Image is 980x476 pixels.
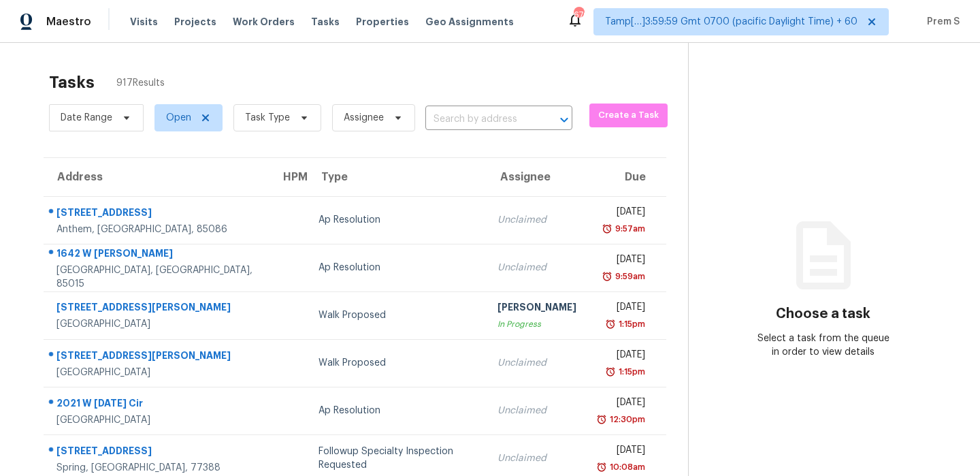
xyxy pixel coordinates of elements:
div: [DATE] [598,205,645,222]
div: 1642 W [PERSON_NAME] [56,247,259,264]
div: [STREET_ADDRESS] [56,206,259,223]
img: Overdue Alarm Icon [605,365,616,379]
div: Unclaimed [497,213,576,227]
span: Task Type [245,111,290,125]
div: [PERSON_NAME] [497,300,576,317]
span: Work Orders [233,15,295,29]
span: Prem S [921,15,960,29]
div: Unclaimed [497,451,576,465]
div: 9:57am [612,222,645,236]
th: Address [44,158,269,196]
div: [GEOGRAPHIC_DATA] [56,317,259,331]
div: 10:08am [607,460,645,474]
span: Maestro [46,15,91,29]
div: [STREET_ADDRESS] [56,444,259,461]
th: Type [308,158,487,196]
div: Walk Proposed [318,308,476,322]
span: Open [166,111,191,125]
div: Walk Proposed [318,356,476,370]
button: Create a Task [589,104,668,127]
div: Anthem, [GEOGRAPHIC_DATA], 85086 [56,223,259,236]
div: Unclaimed [497,261,576,274]
div: [GEOGRAPHIC_DATA] [56,413,259,427]
div: Select a task from the queue in order to view details [756,332,891,359]
input: Search by address [425,109,534,130]
div: Ap Resolution [318,213,476,227]
div: Unclaimed [497,356,576,370]
div: [GEOGRAPHIC_DATA], [GEOGRAPHIC_DATA], 85015 [56,264,259,291]
span: Projects [174,15,216,29]
img: Overdue Alarm Icon [602,270,612,283]
div: [STREET_ADDRESS][PERSON_NAME] [56,349,259,366]
div: 1:15pm [616,317,645,331]
th: Due [587,158,666,196]
div: 9:59am [612,270,645,283]
img: Overdue Alarm Icon [605,317,616,331]
div: [DATE] [598,396,645,413]
img: Overdue Alarm Icon [602,222,612,236]
span: Geo Assignments [425,15,514,29]
img: Overdue Alarm Icon [596,460,607,474]
button: Open [555,110,574,129]
div: Followup Specialty Inspection Requested [318,445,476,472]
span: 917 Results [116,76,165,90]
div: 2021 W [DATE] Cir [56,396,259,413]
div: Ap Resolution [318,404,476,417]
div: [DATE] [598,443,645,460]
div: Ap Resolution [318,261,476,274]
th: HPM [269,158,308,196]
div: Spring, [GEOGRAPHIC_DATA], 77388 [56,461,259,475]
div: Unclaimed [497,404,576,417]
span: Create a Task [596,108,661,123]
div: [DATE] [598,253,645,270]
div: [DATE] [598,300,645,317]
div: [DATE] [598,348,645,365]
div: [STREET_ADDRESS][PERSON_NAME] [56,300,259,317]
img: Overdue Alarm Icon [596,413,607,426]
div: 1:15pm [616,365,645,379]
th: Assignee [487,158,587,196]
div: 12:30pm [607,413,645,426]
div: In Progress [497,317,576,331]
div: [GEOGRAPHIC_DATA] [56,366,259,379]
span: Visits [130,15,158,29]
span: Tamp[…]3:59:59 Gmt 0700 (pacific Daylight Time) + 60 [605,15,857,29]
h2: Tasks [49,76,95,89]
div: 670 [574,8,583,22]
span: Date Range [61,111,112,125]
span: Assignee [344,111,384,125]
h3: Choose a task [776,307,870,321]
span: Properties [356,15,409,29]
span: Tasks [311,17,340,27]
